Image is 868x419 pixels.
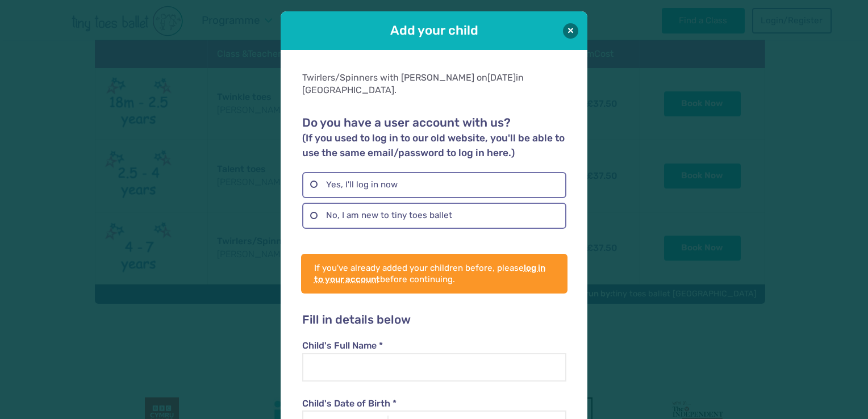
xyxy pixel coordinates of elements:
div: Twirlers/Spinners with [PERSON_NAME] on in [GEOGRAPHIC_DATA]. [302,72,566,97]
small: (If you used to log in to our old website, you'll be able to use the same email/password to log i... [302,132,565,158]
label: Child's Full Name * [302,340,566,352]
p: If you've already added your children before, please before continuing. [314,262,554,285]
span: [DATE] [487,72,516,83]
label: Yes, I'll log in now [302,172,566,198]
h2: Do you have a user account with us? [302,116,566,160]
label: No, I am new to tiny toes ballet [302,203,566,229]
label: Child's Date of Birth * [302,397,566,410]
h2: Fill in details below [302,313,566,328]
h1: Add your child [312,22,556,39]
